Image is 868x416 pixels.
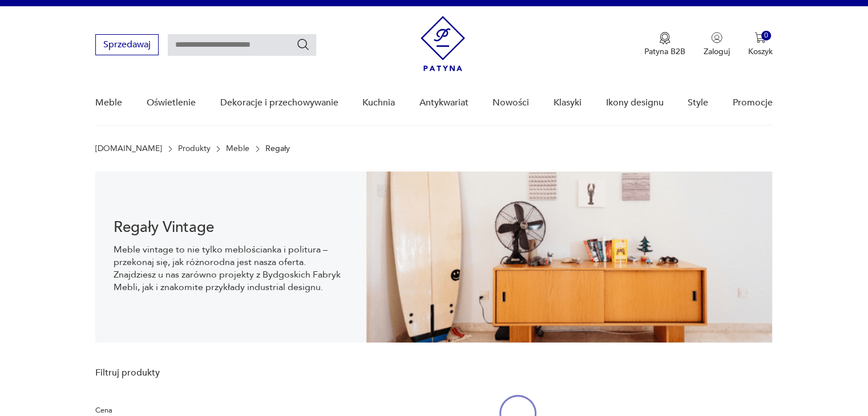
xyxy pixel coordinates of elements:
a: Ikona medaluPatyna B2B [644,32,685,57]
img: Ikona medalu [659,32,671,44]
button: Patyna B2B [644,32,685,57]
p: Koszyk [748,46,773,57]
h1: Regały Vintage [114,221,348,234]
button: Sprzedawaj [95,34,159,55]
a: Meble [95,81,122,125]
p: Meble vintage to nie tylko meblościanka i politura – przekonaj się, jak różnorodna jest nasza ofe... [114,243,348,293]
a: Antykwariat [419,81,469,125]
p: Filtruj produkty [95,366,235,379]
p: Regały [265,144,290,153]
a: Meble [226,144,249,153]
p: Zaloguj [704,46,730,57]
button: Szukaj [296,38,310,51]
a: [DOMAIN_NAME] [95,144,162,153]
a: Nowości [492,81,529,125]
a: Produkty [178,144,211,153]
img: Ikona koszyka [754,32,766,43]
a: Klasyki [554,81,582,125]
div: 0 [761,31,771,40]
button: Zaloguj [704,32,730,57]
img: Ikonka użytkownika [711,32,722,43]
img: Patyna - sklep z meblami i dekoracjami vintage [421,16,465,71]
a: Sprzedawaj [95,42,159,50]
a: Dekoracje i przechowywanie [220,81,338,125]
a: Oświetlenie [147,81,196,125]
a: Ikony designu [605,81,663,125]
p: Patyna B2B [644,46,685,57]
button: 0Koszyk [748,32,773,57]
a: Style [688,81,708,125]
a: Kuchnia [362,81,395,125]
img: dff48e7735fce9207bfd6a1aaa639af4.png [366,172,773,342]
a: Promocje [733,81,773,125]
